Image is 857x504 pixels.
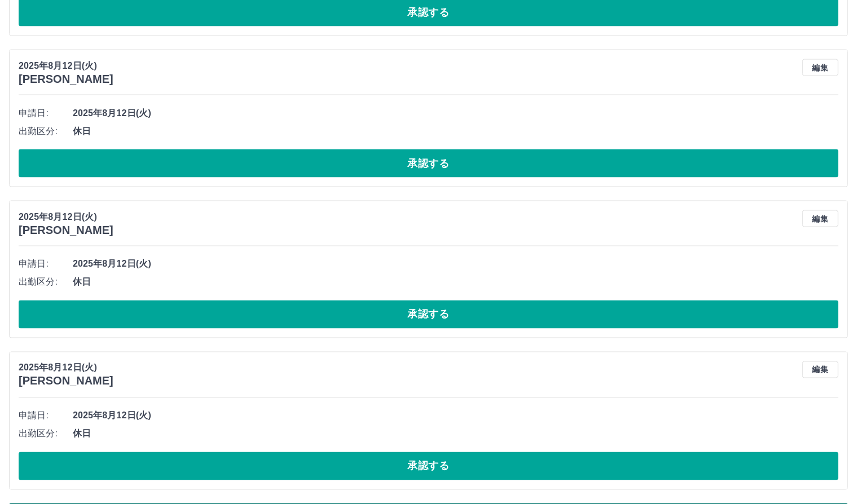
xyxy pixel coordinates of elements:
[19,149,838,178] button: 承認する
[73,427,838,441] span: 休日
[73,276,838,289] span: 休日
[19,375,113,388] h3: [PERSON_NAME]
[19,59,113,73] p: 2025年8月12日(火)
[19,125,73,138] span: 出勤区分:
[73,258,838,271] span: 2025年8月12日(火)
[73,107,838,120] span: 2025年8月12日(火)
[19,258,73,271] span: 申請日:
[19,409,73,423] span: 申請日:
[19,210,113,224] p: 2025年8月12日(火)
[802,210,838,227] button: 編集
[19,361,113,375] p: 2025年8月12日(火)
[19,107,73,120] span: 申請日:
[19,276,73,289] span: 出勤区分:
[19,427,73,441] span: 出勤区分:
[802,361,838,378] button: 編集
[802,59,838,76] button: 編集
[73,409,838,423] span: 2025年8月12日(火)
[73,125,838,138] span: 休日
[19,224,113,237] h3: [PERSON_NAME]
[19,73,113,86] h3: [PERSON_NAME]
[19,300,838,329] button: 承認する
[19,452,838,480] button: 承認する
